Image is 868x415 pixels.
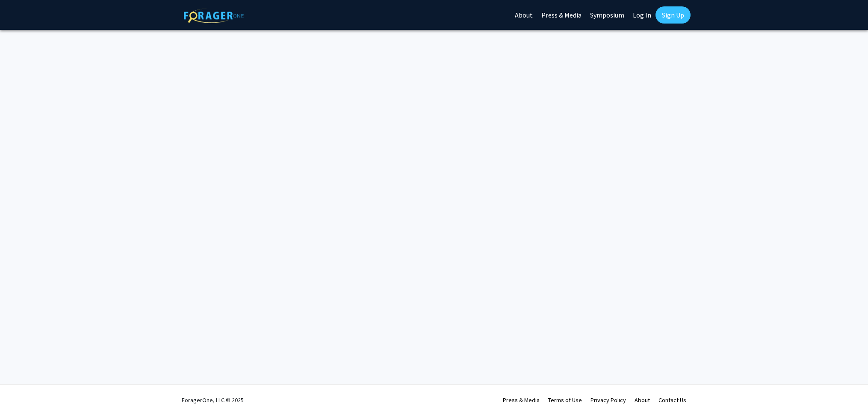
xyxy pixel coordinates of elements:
[548,396,582,404] a: Terms of Use
[635,396,650,404] a: About
[503,396,540,404] a: Press & Media
[182,385,244,415] div: ForagerOne, LLC © 2025
[655,6,691,24] a: Sign Up
[590,396,626,404] a: Privacy Policy
[184,8,244,23] img: ForagerOne Logo
[658,396,686,404] a: Contact Us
